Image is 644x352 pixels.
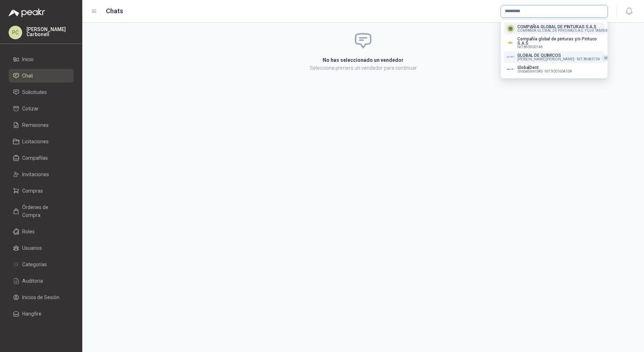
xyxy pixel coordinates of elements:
a: Compañías [9,151,74,165]
a: Usuarios [9,241,74,255]
span: Inicios de Sesión [22,293,59,301]
a: Inicio [9,53,74,66]
div: PC [9,26,22,39]
span: Auditoria [22,277,43,285]
span: Remisiones [22,121,49,129]
a: Remisiones [9,118,74,132]
span: NIT : 890900148 [517,45,543,49]
a: Hangfire [9,307,74,321]
h1: Chats [106,6,123,16]
button: Company LogoGlobalDentGlobalDent SAS-NIT:9001604304 [504,63,605,75]
a: Categorías [9,258,74,271]
img: Company Logo [507,65,514,73]
p: [PERSON_NAME] Carbonell [26,27,74,37]
a: Chat [9,69,74,83]
button: Company LogoGLOBAL DE QUIMICOS[PERSON_NAME] [PERSON_NAME]-NIT:38683734Mandato [504,51,605,63]
a: Cotizar [9,102,74,115]
p: GlobalDent [517,65,572,70]
span: Invitaciones [22,170,49,178]
span: Solicitudes [22,88,47,96]
a: Órdenes de Compra [9,200,74,222]
img: Company Logo [507,53,514,61]
span: Usuarios [22,244,42,252]
p: Compañía global de pinturas y/o Pintuco S.A.S [517,37,602,45]
p: Selecciona primero un vendedor para continuar [238,64,488,72]
span: Compañías [22,154,48,162]
span: GlobalDent SAS - [517,70,543,73]
span: Chat [22,72,33,80]
p: GLOBAL DE QUIMICOS [517,53,600,58]
h2: No has seleccionado un vendedor [238,56,488,64]
div: Mandato [601,55,621,61]
a: Inicios de Sesión [9,291,74,304]
span: Compras [22,187,43,195]
img: Company Logo [507,39,514,47]
span: [PERSON_NAME] [PERSON_NAME] - [517,58,575,61]
span: NIT : 9001604304 [545,70,572,73]
a: Solicitudes [9,85,74,99]
span: Roles [22,228,35,236]
span: Cotizar [22,105,39,113]
span: Inicio [22,55,34,63]
span: Licitaciones [22,138,49,145]
a: Compras [9,184,74,198]
img: Logo peakr [9,9,45,17]
span: Órdenes de Compra [22,203,67,219]
a: Invitaciones [9,168,74,181]
button: Company LogoCompañía global de pinturas y/o Pintuco S.A.SNIT:890900148 [504,35,605,51]
a: Auditoria [9,274,74,288]
span: Hangfire [22,310,42,318]
a: Roles [9,225,74,238]
a: Licitaciones [9,135,74,148]
span: NIT : 38683734 [577,58,600,61]
span: Categorías [22,261,47,268]
button: COMPAÑIA GLOBAL DE PINTURAS S.A.SCOMPAÑIA GLOBAL DE PINTURAS S.A.S. Y QUE TAMBIEN PUEDE GIRAR BAJ... [504,23,605,35]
